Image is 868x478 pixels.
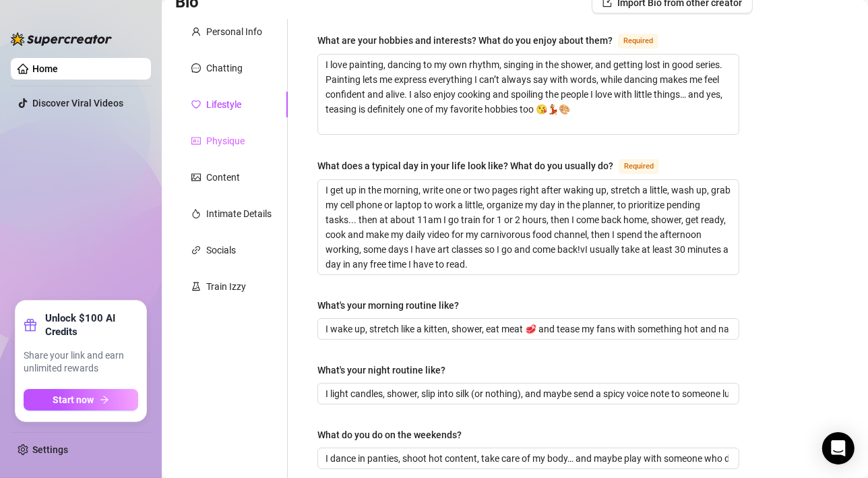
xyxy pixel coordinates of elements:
[191,282,201,291] span: experiment
[32,444,68,455] a: Settings
[206,279,246,294] div: Train Izzy
[317,298,459,313] div: What's your morning routine like?
[24,389,138,411] button: Start nowarrow-right
[206,24,262,39] div: Personal Info
[45,311,138,338] strong: Unlock $100 AI Credits
[317,158,674,174] label: What does a typical day in your life look like? What do you usually do?
[317,32,673,49] label: What are your hobbies and interests? What do you enjoy about them?
[317,427,462,442] div: What do you do on the weekends?
[206,133,245,148] div: Physique
[206,243,236,258] div: Socials
[325,451,728,466] input: What do you do on the weekends?
[619,159,659,174] span: Required
[191,173,201,182] span: picture
[32,63,58,74] a: Home
[191,245,201,255] span: link
[317,427,471,442] label: What do you do on the weekends?
[317,363,455,378] label: What's your night routine like?
[206,61,243,76] div: Chatting
[191,209,201,218] span: fire
[53,394,94,405] span: Start now
[206,170,240,185] div: Content
[206,206,272,221] div: Intimate Details
[317,158,613,173] div: What does a typical day in your life look like? What do you usually do?
[318,55,739,134] textarea: What are your hobbies and interests? What do you enjoy about them?
[191,136,201,146] span: idcard
[191,27,201,36] span: user
[325,322,728,336] input: What's your morning routine like?
[317,363,445,378] div: What's your night routine like?
[191,100,201,109] span: heart
[191,63,201,73] span: message
[318,180,739,274] textarea: What does a typical day in your life look like? What do you usually do?
[325,386,728,401] input: What's your night routine like?
[618,34,658,49] span: Required
[822,432,855,465] div: Open Intercom Messenger
[24,318,37,332] span: gift
[317,298,468,313] label: What's your morning routine like?
[32,98,123,109] a: Discover Viral Videos
[317,33,613,48] div: What are your hobbies and interests? What do you enjoy about them?
[24,349,138,376] span: Share your link and earn unlimited rewards
[11,32,112,46] img: logo-BBDzfeDw.svg
[100,395,109,405] span: arrow-right
[206,97,241,112] div: Lifestyle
